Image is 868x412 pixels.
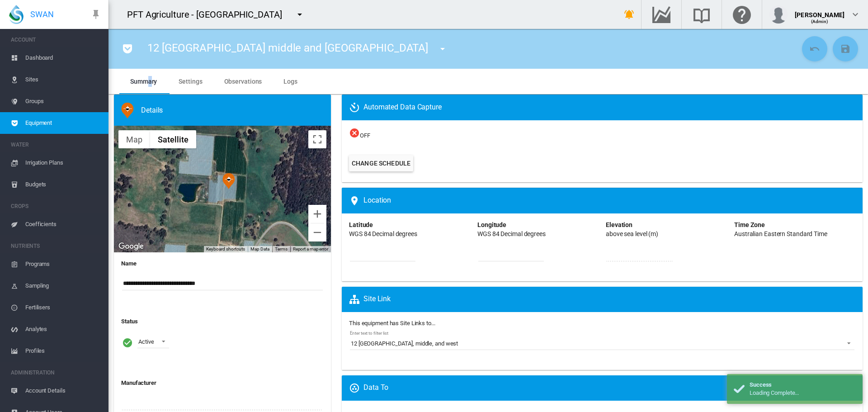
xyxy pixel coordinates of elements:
div: WGS 84 Decimal degrees [349,230,417,239]
div: Success Loading Complete... [727,374,863,404]
img: Google [116,241,146,252]
div: Water Flow Meter [121,102,331,118]
b: Manufacturer [121,379,156,386]
button: Save Changes [833,36,858,62]
img: profile.jpg [769,5,788,24]
span: WATER [11,137,101,152]
span: Data To [349,383,388,393]
button: Keyboard shortcuts [206,246,245,252]
md-icon: Go to the Data Hub [651,9,672,20]
span: Summary [130,78,157,85]
div: Longitude [477,221,506,230]
span: Location [349,195,391,206]
div: Time Zone [734,221,765,230]
span: Logs [283,78,297,85]
a: Open this area in Google Maps (opens a new window) [116,241,146,252]
span: Sites [25,69,101,90]
div: 12 Kanzi East middle and west FM [222,173,235,189]
span: Account Details [25,380,101,402]
md-icon: icon-menu-down [294,9,305,20]
div: Active [138,338,154,345]
div: Elevation [606,221,632,230]
span: Dashboard [25,47,101,69]
span: 12 [GEOGRAPHIC_DATA] middle and [GEOGRAPHIC_DATA] [147,42,428,54]
button: Map Data [250,246,269,252]
div: Australian Eastern Standard Time [734,230,827,239]
button: Show satellite imagery [150,130,196,148]
button: Zoom in [308,205,326,223]
img: 9.svg [121,102,134,118]
span: Equipment [25,112,101,134]
md-icon: icon-menu-down [437,43,448,54]
span: Budgets [25,174,101,195]
button: Change Schedule [349,155,413,171]
md-icon: icon-google-circles-communities [349,383,363,393]
button: Zoom out [308,223,326,242]
span: ACCOUNT [11,33,101,47]
b: Name [121,260,137,267]
span: Settings [179,78,202,85]
div: 12 [GEOGRAPHIC_DATA], middle, and west [351,340,458,348]
span: Automated Data Capture [349,102,442,113]
button: icon-pocket [118,40,137,58]
span: Coefficients [25,213,101,235]
span: OFF [349,128,855,140]
div: A 'Site Link' will cause the equipment to appear on the Site Map and Site Equipment list [345,294,863,305]
div: [PERSON_NAME] [795,7,844,16]
md-icon: icon-camera-timer [349,102,363,113]
div: Latitude [349,221,373,230]
md-icon: icon-pin [90,9,101,20]
div: WGS 84 Decimal degrees [477,230,546,239]
md-icon: Click here for help [731,9,753,20]
div: Loading Complete... [750,389,856,397]
md-icon: Search the knowledge base [691,9,712,20]
span: Sampling [25,275,101,297]
a: Report a map error [293,246,328,251]
span: SWAN [30,9,54,20]
div: Success [750,381,856,389]
span: Irrigation Plans [25,152,101,174]
i: Active [122,337,133,348]
span: NUTRIENTS [11,239,101,253]
button: icon-menu-down [291,5,309,24]
button: Cancel Changes [802,36,827,62]
div: above sea level (m) [606,230,658,239]
a: Terms [275,246,288,251]
md-icon: icon-bell-ring [624,9,635,20]
md-icon: icon-chevron-down [850,9,861,20]
button: Toggle fullscreen view [308,130,326,148]
span: (Admin) [811,19,829,24]
span: Fertilisers [25,297,101,318]
md-icon: icon-content-save [840,43,851,54]
div: PFT Agriculture - [GEOGRAPHIC_DATA] [127,8,290,21]
span: ADMINISTRATION [11,365,101,380]
span: Observations [224,78,262,85]
label: This equipment has Site Links to... [349,319,855,327]
span: Profiles [25,340,101,362]
md-icon: icon-map-marker [349,195,363,206]
span: Groups [25,90,101,112]
md-icon: icon-undo [809,43,820,54]
md-icon: icon-pocket [122,43,133,54]
b: Status [121,318,137,325]
span: Site Link [349,294,391,305]
md-select: Enter text to filter list: 12 Kanzi East, middle, and west [350,336,854,350]
md-icon: icon-sitemap [349,294,363,305]
img: SWAN-Landscape-Logo-Colour-drop.png [9,5,24,24]
span: Programs [25,253,101,275]
span: Analytes [25,318,101,340]
button: Show street map [118,130,150,148]
button: icon-menu-down [434,40,452,58]
span: CROPS [11,199,101,213]
button: icon-bell-ring [620,5,638,24]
